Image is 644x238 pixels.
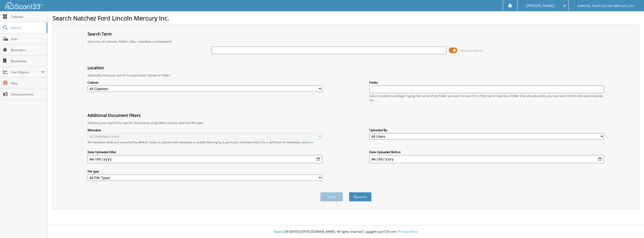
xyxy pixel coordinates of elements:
[369,150,604,154] label: Date Uploaded Before
[369,155,604,163] input: end
[88,128,322,132] label: Metadata
[274,229,286,234] span: Scan123
[320,192,343,201] button: Clear
[88,80,322,85] label: Cabinet
[306,140,313,144] a: here
[11,59,45,63] span: Bookmarks
[11,81,45,85] span: Help
[85,39,607,44] div: Searches all cabinets, folders, files, metadata, and keywords
[349,192,372,201] button: Search
[526,4,554,7] span: [PERSON_NAME]
[88,140,322,144] div: All metadata fields are searched by default. Select a cabinet with metadata to enable filtering b...
[85,113,143,118] legend: Additional Document Filters
[11,26,44,30] span: Search
[85,65,106,71] legend: Location
[85,121,607,125] div: Enhance your search for specific documents using filters such as date and file type.
[369,128,604,132] label: Uploaded By
[619,214,644,238] iframe: Chat Widget
[11,48,45,52] span: Reminders
[88,169,322,174] label: File type
[53,14,639,22] h1: Search Natchez Ford Lincoln Mercury Inc.
[85,31,114,37] legend: Search Term
[11,70,41,74] span: User Reports
[11,92,45,96] span: Announcements
[88,155,322,163] input: start
[369,80,604,85] label: Folder
[460,49,482,52] span: Advanced Search
[11,15,45,19] span: Cabinets
[5,2,43,9] img: scan123-logo-white.svg
[48,226,644,238] div: © [DATE]-[DATE] [DOMAIN_NAME]. All rights reserved | appg04-scan123-com |
[85,73,607,77] div: Optionally limit your search to a particular cabinet or folder
[577,4,635,7] span: Natchez Ford Lincoln Mercury Inc.
[88,150,322,154] label: Date Uploaded After
[11,37,45,41] span: Scan
[399,229,418,234] a: Privacy Policy
[369,94,604,102] div: Select a cabinet and begin typing the name of the folder you want to search in. If the name match...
